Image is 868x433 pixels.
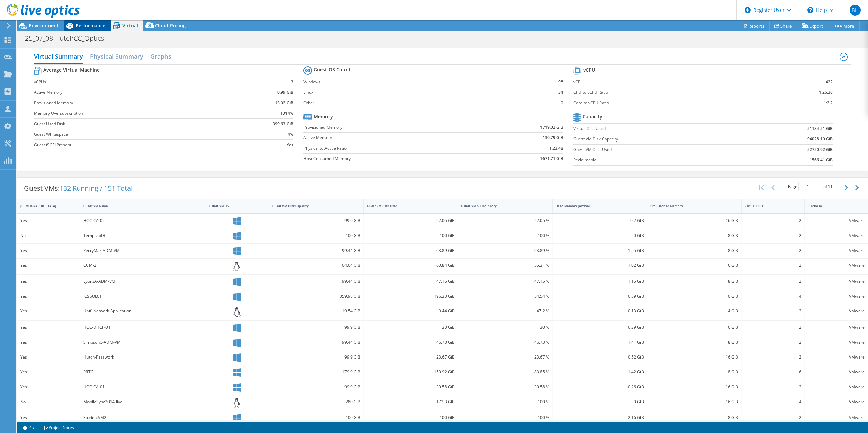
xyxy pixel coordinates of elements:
b: Memory [314,113,333,120]
div: CCM-2 [83,262,203,269]
div: Hutch-Passwork [83,353,203,361]
div: ICSSQL01 [83,293,203,300]
label: Provisioned Memory [34,100,231,106]
div: 46.73 GiB [367,339,455,346]
label: Guest Used Disk [34,121,231,127]
svg: \n [807,7,813,13]
div: HCC-DHCP-01 [83,324,203,331]
div: 83.85 % [461,368,549,376]
div: 0.59 GiB [556,293,644,300]
label: Guest Whitespace [34,131,231,138]
div: 104.04 GiB [272,262,360,269]
label: Guest VM Disk Capacity [573,136,743,143]
div: HCC-CA-02 [83,217,203,224]
div: 8 GiB [650,368,738,376]
div: TempLabDC [83,232,203,239]
div: Yes [20,324,77,331]
label: Physical to Active Ratio [303,145,481,152]
b: 13.02 GiB [275,100,293,106]
div: 172.3 GiB [367,398,455,406]
div: PerryMar-ADM-VM [83,247,203,254]
label: Linux [303,89,539,96]
div: VMware [808,324,865,331]
div: 100 % [461,232,549,239]
label: Windows [303,79,539,85]
b: 4% [288,131,293,138]
div: 54.54 % [461,293,549,300]
div: 2 [745,414,801,421]
label: Active Memory [303,134,481,141]
div: Guest VM % Occupancy [461,204,541,208]
div: HCC-CA-01 [83,383,203,391]
div: 0 GiB [556,232,644,239]
div: Yes [20,307,77,315]
b: -1566.41 GiB [808,157,833,164]
div: VMware [808,414,865,421]
div: Virtual CPU [745,204,793,208]
div: VMware [808,293,865,300]
div: VMware [808,383,865,391]
label: CPU to vCPU Ratio [573,89,765,96]
a: Export [797,21,828,31]
span: BL [850,5,861,16]
div: 100 GiB [367,414,455,421]
b: Average Virtual Machine [43,67,100,73]
div: 99.44 GiB [272,247,360,254]
div: 99.9 GiB [272,217,360,224]
b: 1719.02 GiB [540,124,563,131]
div: 47.15 GiB [367,278,455,285]
div: 2 [745,278,801,285]
b: 1:26.38 [819,89,833,96]
div: 0.13 GiB [556,307,644,315]
div: Yes [20,278,77,285]
div: 359.98 GiB [272,293,360,300]
div: VMware [808,307,865,315]
div: 0.39 GiB [556,324,644,331]
div: No [20,232,77,239]
div: 4 [745,398,801,406]
div: 16 GiB [650,398,738,406]
div: 30 % [461,324,549,331]
b: Yes [287,142,293,148]
div: Guest VM OS [209,204,258,208]
div: 16 GiB [650,324,738,331]
div: 22.05 % [461,217,549,224]
b: 1314% [280,110,293,117]
div: 2 [745,353,801,361]
div: 179.9 GiB [272,368,360,376]
label: Reclaimable [573,157,743,164]
input: jump to page [798,182,822,191]
div: 19.54 GiB [272,307,360,315]
b: 130.79 GiB [542,134,563,141]
div: 1.02 GiB [556,262,644,269]
label: Core to vCPU Ratio [573,100,765,106]
div: 1.55 GiB [556,247,644,254]
span: Performance [76,22,105,29]
h1: 25_07_08-HutchCC_Optics [22,35,115,42]
div: 8 GiB [650,414,738,421]
div: VMware [808,262,865,269]
div: 0 GiB [556,398,644,406]
b: 399.63 GiB [273,121,293,127]
div: 100 GiB [272,232,360,239]
span: Virtual [122,22,138,29]
div: 0.2 GiB [556,217,644,224]
div: 2.16 GiB [556,414,644,421]
div: 16 GiB [650,217,738,224]
div: 1.41 GiB [556,339,644,346]
div: 46.73 % [461,339,549,346]
div: 8 GiB [650,247,738,254]
div: 2 [745,232,801,239]
label: Memory Oversubscription [34,110,231,117]
b: Guest OS Count [314,66,351,73]
a: 2 [18,423,39,432]
div: 4 [745,293,801,300]
b: 1:2.2 [824,100,833,106]
label: Host Consumed Memory [303,155,481,162]
div: VMware [808,368,865,376]
div: Platform [808,204,856,208]
div: 2 [745,324,801,331]
label: Guest VM Disk Used [573,146,743,153]
div: 150.92 GiB [367,368,455,376]
div: VMware [808,217,865,224]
